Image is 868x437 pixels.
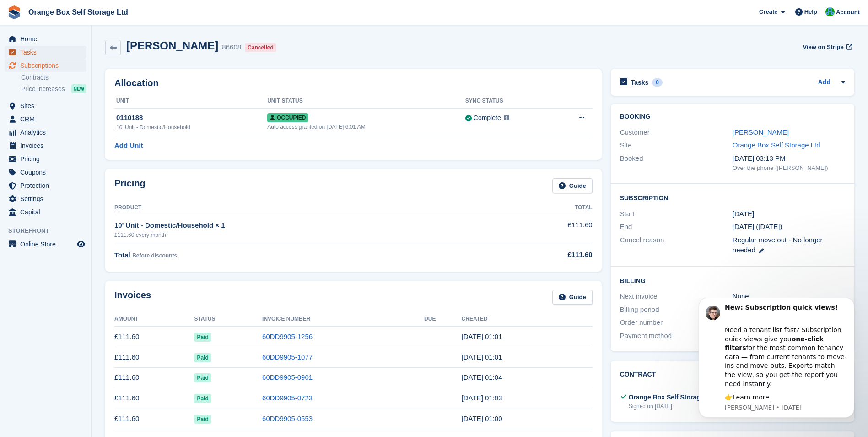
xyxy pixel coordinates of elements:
a: Add Unit [114,141,143,151]
img: icon-info-grey-7440780725fd019a000dd9b08b2336e03edf1995a4989e88bcd33f0948082b44.svg [504,115,509,120]
span: Analytics [20,126,75,139]
span: Total [114,251,130,259]
td: £111.60 [114,388,194,409]
a: menu [5,139,86,152]
a: Contracts [21,73,86,82]
time: 2025-09-22 00:01:21 UTC [462,333,502,340]
td: £111.60 [114,327,194,347]
a: Guide [552,290,593,305]
a: 60DD9905-1256 [262,333,313,340]
a: menu [5,99,86,112]
p: Message from Steven, sent 4d ago [40,106,162,114]
span: Account [836,8,860,17]
div: Auto access granted on [DATE] 6:01 AM [267,123,465,131]
h2: Allocation [114,78,593,88]
a: Preview store [75,239,86,250]
span: Online Store [20,238,75,251]
th: Created [462,312,593,327]
div: Billing period [620,305,733,315]
div: [DATE] 03:13 PM [733,153,845,164]
span: Coupons [20,166,75,179]
a: menu [5,126,86,139]
th: Sync Status [465,94,554,109]
span: Paid [194,333,211,342]
div: £111.60 every month [114,231,505,239]
th: Total [505,201,593,215]
a: menu [5,206,86,218]
span: Price increases [21,85,65,93]
span: [DATE] ([DATE]) [733,223,782,230]
div: 10' Unit - Domestic/Household [116,123,267,131]
time: 2025-05-22 00:00:38 UTC [462,415,502,422]
h2: Tasks [631,78,649,87]
div: Cancel reason [620,235,733,256]
span: Regular move out - No longer needed [733,236,823,254]
img: Carl Hedley [825,7,835,16]
a: Price increases NEW [21,84,86,94]
th: Amount [114,312,194,327]
div: Complete [474,113,501,123]
td: £111.60 [114,367,194,388]
span: Before discounts [132,252,177,259]
span: Paid [194,373,211,382]
h2: Invoices [114,290,151,305]
a: menu [5,153,86,165]
th: Due [424,312,462,327]
span: Subscriptions [20,59,75,72]
div: 0110188 [116,113,267,123]
div: Next invoice [620,291,733,302]
div: Cancelled [245,43,276,52]
td: £111.60 [505,215,593,244]
div: 0 [652,78,663,87]
div: £111.60 [505,250,593,260]
div: Message content [40,5,162,104]
span: Paid [194,353,211,362]
span: Paid [194,415,211,424]
div: Signed on [DATE] [629,402,809,410]
h2: Pricing [114,178,146,193]
span: Invoices [20,139,75,152]
time: 2025-05-22 00:00:00 UTC [733,209,754,219]
a: Orange Box Self Storage Ltd [25,5,132,20]
img: stora-icon-8386f47178a22dfd0bd8f6a31ec36ba5ce8667c1dd55bd0f319d3a0aa187defe.svg [7,5,21,19]
a: menu [5,238,86,251]
a: Add [818,77,830,88]
th: Unit Status [267,94,465,109]
div: NEW [71,84,86,93]
span: Protection [20,179,75,192]
a: 60DD9905-1077 [262,353,313,361]
a: menu [5,179,86,192]
div: 86608 [222,42,241,53]
div: End [620,222,733,232]
a: 60DD9905-0553 [262,415,313,422]
img: Profile image for Steven [21,8,35,22]
iframe: Intercom notifications message [685,298,868,423]
span: Storefront [8,226,91,235]
a: menu [5,59,86,72]
div: 👉 [40,95,162,104]
span: Paid [194,394,211,403]
h2: Booking [620,113,845,120]
span: Capital [20,206,75,218]
th: Invoice Number [262,312,424,327]
a: [PERSON_NAME] [733,128,789,136]
span: Home [20,33,75,45]
span: Pricing [20,153,75,165]
a: Learn more [48,96,84,103]
a: View on Stripe [799,39,854,55]
div: Start [620,209,733,219]
span: Occupied [267,113,308,122]
h2: Contract [620,370,656,385]
a: Guide [552,178,593,193]
a: menu [5,192,86,205]
span: CRM [20,113,75,126]
div: Payment method [620,331,733,341]
time: 2025-08-22 00:01:50 UTC [462,353,502,361]
div: Over the phone ([PERSON_NAME]) [733,164,845,173]
span: Sites [20,99,75,112]
a: 60DD9905-0901 [262,373,313,381]
td: £111.60 [114,409,194,429]
span: Create [759,7,777,16]
span: Tasks [20,46,75,59]
a: menu [5,46,86,59]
